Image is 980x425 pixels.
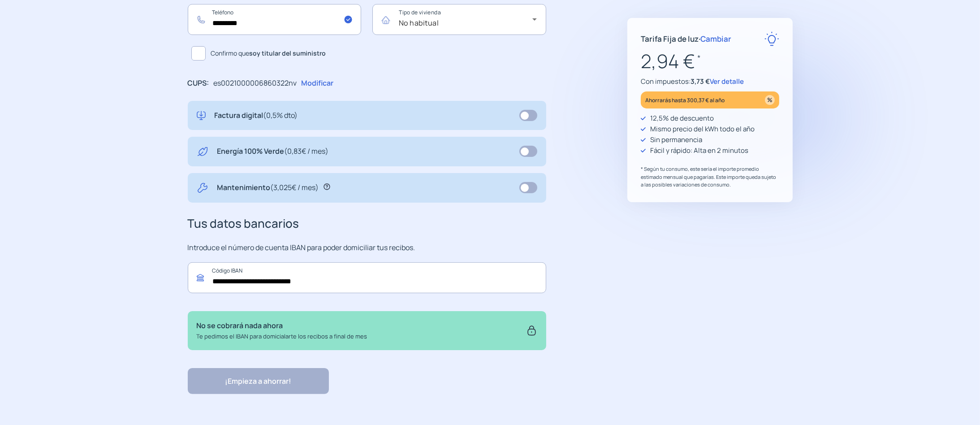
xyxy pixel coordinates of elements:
[197,182,208,194] img: tool.svg
[197,332,367,341] p: Te pedimos el IBAN para domicialarte los recibos a final de mes
[188,214,546,233] h3: Tus datos bancarios
[285,146,329,156] span: (0,83€ / mes)
[188,242,546,254] p: Introduce el número de cuenta IBAN para poder domiciliar tus recibos.
[271,182,319,192] span: (3,025€ / mes)
[641,33,731,45] p: Tarifa Fija de luz ·
[641,46,779,76] p: 2,94 €
[764,31,779,46] img: rate-E.svg
[197,320,367,332] p: No se cobrará nada ahora
[211,48,326,58] span: Confirmo que
[214,78,297,89] p: es0021000006860322nv
[645,95,725,105] p: Ahorrarás hasta 300,37 € al año
[197,110,206,121] img: digital-invoice.svg
[765,95,775,105] img: percentage_icon.svg
[197,146,208,157] img: energy-green.svg
[250,49,326,57] b: soy titular del suministro
[526,320,537,341] img: secure.svg
[650,124,755,134] p: Mismo precio del kWh todo el año
[641,165,779,189] p: * Según tu consumo, este sería el importe promedio estimado mensual que pagarías. Este importe qu...
[650,134,702,145] p: Sin permanencia
[263,110,298,120] span: (0,5% dto)
[650,113,714,124] p: 12,5% de descuento
[188,78,209,89] p: CUPS:
[710,77,744,86] span: Ver detalle
[700,34,731,44] span: Cambiar
[302,78,334,89] p: Modificar
[215,110,298,121] p: Factura digital
[691,77,710,86] span: 3,73 €
[650,145,748,156] p: Fácil y rápido: Alta en 2 minutos
[217,146,329,157] p: Energía 100% Verde
[641,76,779,87] p: Con impuestos:
[217,182,319,194] p: Mantenimiento
[399,9,441,17] mat-label: Tipo de vivienda
[399,18,439,28] span: No habitual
